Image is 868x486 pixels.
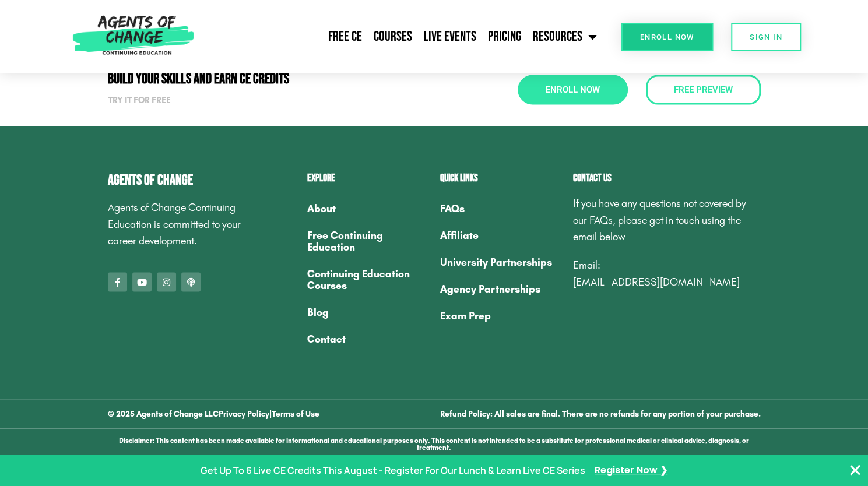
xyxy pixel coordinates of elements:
[731,23,801,51] a: SIGN IN
[640,33,694,41] span: Enroll Now
[518,75,628,104] a: Enroll Now
[573,196,746,243] span: If you have any questions not covered by our FAQs, please get in touch using the email below
[368,22,418,51] a: Courses
[272,408,319,418] a: Terms of Use
[546,85,600,94] span: Enroll Now
[219,408,269,418] a: Privacy Policy
[440,275,561,302] a: Agency Partnerships
[307,195,428,352] nav: Menu
[440,302,561,329] a: Exam Prep
[307,260,428,298] a: Continuing Education Courses
[440,248,561,275] a: University Partnerships
[418,22,482,51] a: Live Events
[322,22,368,51] a: Free CE
[108,71,428,86] h2: Build Your Skills and Earn CE CREDITS
[440,410,761,418] h3: Refund Policy: All sales are final. There are no refunds for any portion of your purchase.
[674,85,733,94] span: Free Preview
[307,298,428,325] a: Blog
[646,75,761,104] a: Free Preview
[108,94,171,105] strong: Try it for free
[595,462,667,479] a: Register Now ❯
[527,22,603,51] a: Resources
[307,172,428,183] h2: Explore
[440,172,561,183] h2: Quick Links
[307,221,428,260] a: Free Continuing Education
[573,275,740,288] a: [EMAIL_ADDRESS][DOMAIN_NAME]
[108,200,241,247] span: Agents of Change Continuing Education is committed to your career development.
[440,195,561,221] a: FAQs
[201,462,585,479] p: Get Up To 6 Live CE Credits This August - Register For Our Lunch & Learn Live CE Series
[108,410,428,418] h3: © 2025 Agents of Change LLC |
[108,436,761,450] h3: Disclaimer: This content has been made available for informational and educational purposes only....
[307,325,428,352] a: Contact
[482,22,527,51] a: Pricing
[848,463,862,477] button: Close Banner
[573,256,761,290] p: Email:
[621,23,713,51] a: Enroll Now
[108,172,249,187] h4: Agents of Change
[440,221,561,248] a: Affiliate
[440,195,561,329] nav: Menu
[750,33,782,41] span: SIGN IN
[307,195,428,221] a: About
[573,172,761,183] h2: Contact us
[199,22,603,51] nav: Menu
